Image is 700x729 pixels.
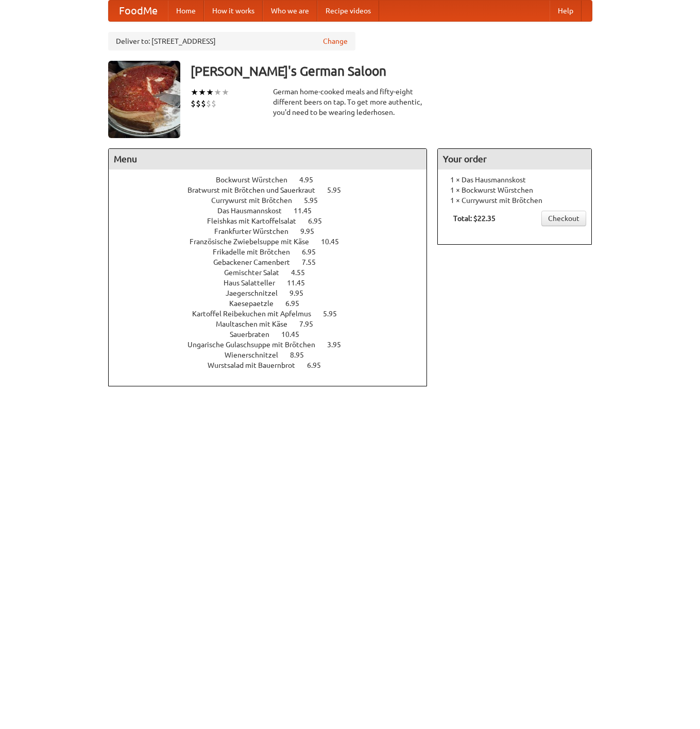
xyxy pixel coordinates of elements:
a: Recipe videos [317,1,379,21]
span: Currywurst mit Brötchen [211,196,302,205]
li: $ [206,98,211,109]
li: 1 × Bockwurst Würstchen [443,185,586,195]
a: Kartoffel Reibekuchen mit Apfelmus 5.95 [192,310,356,318]
span: Maultaschen mit Käse [216,320,298,328]
img: angular.jpg [108,61,180,138]
div: Deliver to: [STREET_ADDRESS] [108,32,355,50]
a: FoodMe [109,1,168,21]
li: ★ [214,87,221,98]
span: 7.95 [299,320,323,328]
span: Jaegerschnitzel [226,289,288,297]
span: 10.45 [321,238,349,246]
span: Französische Zwiebelsuppe mit Käse [190,238,319,246]
li: $ [191,98,196,109]
span: 7.55 [302,258,326,266]
a: Maultaschen mit Käse 7.95 [216,320,332,328]
a: Bratwurst mit Brötchen und Sauerkraut 5.95 [187,186,360,194]
a: Ungarische Gulaschsuppe mit Brötchen 3.95 [187,341,360,349]
a: Currywurst mit Brötchen 5.95 [211,196,337,205]
a: Frankfurter Würstchen 9.95 [214,227,333,235]
span: 8.95 [290,351,314,359]
span: 11.45 [294,207,322,215]
h4: Your order [438,149,591,169]
span: Wurstsalad mit Bauernbrot [208,361,305,369]
span: Gemischter Salat [224,268,289,277]
a: Gebackener Camenbert 7.55 [213,258,335,266]
a: Gemischter Salat 4.55 [224,268,324,277]
h4: Menu [109,149,427,169]
span: Ungarische Gulaschsuppe mit Brötchen [187,341,326,349]
span: Kartoffel Reibekuchen mit Apfelmus [192,310,321,318]
span: Frikadelle mit Brötchen [213,248,300,256]
a: Jaegerschnitzel 9.95 [226,289,322,297]
li: ★ [191,87,198,98]
span: 5.95 [304,196,328,205]
a: Kaesepaetzle 6.95 [229,299,318,308]
span: Bratwurst mit Brötchen und Sauerkraut [187,186,326,194]
li: $ [196,98,201,109]
a: Wienerschnitzel 8.95 [225,351,323,359]
li: 1 × Das Hausmannskost [443,175,586,185]
span: 6.95 [285,299,310,308]
span: 5.95 [327,186,351,194]
li: ★ [206,87,214,98]
span: 6.95 [302,248,326,256]
span: Sauerbraten [230,330,280,338]
li: ★ [198,87,206,98]
span: 6.95 [307,361,331,369]
span: Haus Salatteller [224,279,285,287]
a: How it works [204,1,263,21]
span: 4.55 [291,268,315,277]
a: Haus Salatteller 11.45 [224,279,324,287]
a: Who we are [263,1,317,21]
li: $ [211,98,216,109]
a: Checkout [541,211,586,226]
a: Help [550,1,582,21]
li: ★ [221,87,229,98]
span: Gebackener Camenbert [213,258,300,266]
span: Kaesepaetzle [229,299,284,308]
span: 10.45 [281,330,310,338]
a: Wurstsalad mit Bauernbrot 6.95 [208,361,340,369]
a: Home [168,1,204,21]
span: 3.95 [327,341,351,349]
a: Sauerbraten 10.45 [230,330,318,338]
div: German home-cooked meals and fifty-eight different beers on tap. To get more authentic, you'd nee... [273,87,428,117]
li: 1 × Currywurst mit Brötchen [443,195,586,206]
li: $ [201,98,206,109]
span: 5.95 [323,310,347,318]
a: Französische Zwiebelsuppe mit Käse 10.45 [190,238,358,246]
a: Change [323,36,348,46]
span: Wienerschnitzel [225,351,288,359]
span: Bockwurst Würstchen [216,176,298,184]
a: Das Hausmannskost 11.45 [217,207,331,215]
span: 11.45 [287,279,315,287]
a: Fleishkas mit Kartoffelsalat 6.95 [207,217,341,225]
span: 6.95 [308,217,332,225]
span: Frankfurter Würstchen [214,227,299,235]
span: Fleishkas mit Kartoffelsalat [207,217,306,225]
h3: [PERSON_NAME]'s German Saloon [191,61,592,81]
span: Das Hausmannskost [217,207,292,215]
b: Total: $22.35 [453,214,496,223]
span: 4.95 [299,176,323,184]
a: Bockwurst Würstchen 4.95 [216,176,332,184]
span: 9.95 [300,227,325,235]
span: 9.95 [289,289,314,297]
a: Frikadelle mit Brötchen 6.95 [213,248,335,256]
